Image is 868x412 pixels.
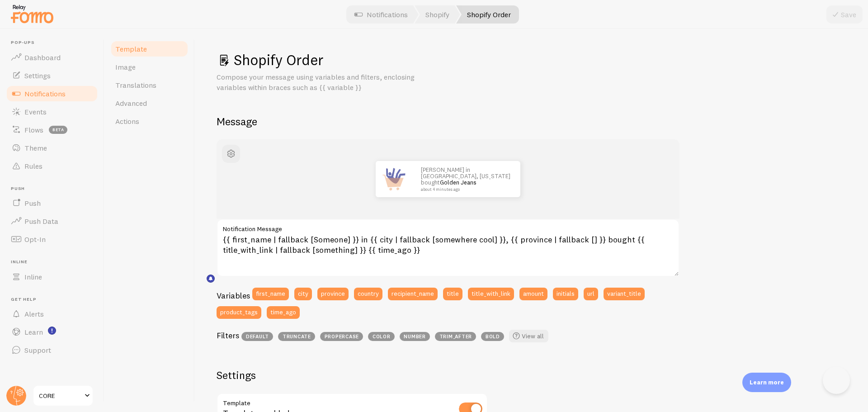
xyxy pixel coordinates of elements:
div: Learn more [742,373,791,392]
span: Translations [115,81,156,90]
button: province [317,288,349,300]
a: CORE [33,385,94,407]
p: [PERSON_NAME] in [GEOGRAPHIC_DATA], [US_STATE] bought [421,166,511,192]
span: Get Help [11,297,99,303]
span: Support [24,346,51,355]
a: Learn [5,323,99,341]
img: fomo-relay-logo-orange.svg [9,2,55,25]
span: Push [24,199,41,208]
a: Rules [5,157,99,175]
span: Advanced [115,99,147,108]
a: Events [5,103,99,121]
a: Notifications [5,85,99,103]
a: Support [5,341,99,359]
span: Actions [115,117,139,126]
h2: Message [217,114,846,128]
a: Dashboard [5,48,99,66]
a: Advanced [110,94,189,112]
label: Notification Message [217,219,679,234]
span: bold [481,332,504,341]
svg: <p>Use filters like | propercase to change CITY to City in your templates</p> [207,275,215,283]
span: Notifications [24,89,66,98]
span: color [368,332,395,341]
button: first_name [252,288,289,300]
small: about 4 minutes ago [421,187,509,192]
h3: Filters [217,330,239,341]
button: amount [519,288,547,300]
button: title_with_link [468,288,514,300]
span: trim_after [435,332,476,341]
span: beta [49,126,67,134]
span: Flows [24,125,43,134]
span: Image [115,62,136,71]
a: Flows beta [5,121,99,139]
h2: Settings [217,368,488,382]
button: time_ago [267,306,300,319]
span: default [241,332,273,341]
a: Template [110,40,189,58]
button: title [443,288,462,300]
a: Translations [110,76,189,94]
span: Opt-In [24,235,46,244]
span: Push [11,186,99,192]
span: CORE [39,390,82,401]
span: Inline [24,272,42,281]
a: Actions [110,112,189,130]
a: Opt-In [5,230,99,248]
span: propercase [320,332,363,341]
span: Push Data [24,217,58,226]
button: city [294,288,312,300]
span: Events [24,107,47,116]
span: Learn [24,327,43,336]
span: Template [115,44,147,53]
a: Inline [5,268,99,286]
button: product_tags [217,306,261,319]
button: initials [553,288,578,300]
iframe: Help Scout Beacon - Open [823,367,850,394]
span: number [400,332,430,341]
button: variant_title [604,288,645,300]
p: Compose your message using variables and filters, enclosing variables within braces such as {{ va... [217,72,434,93]
span: Dashboard [24,53,61,62]
a: Alerts [5,305,99,323]
img: Fomo [376,161,412,197]
a: Golden Jeans [440,179,476,186]
button: country [354,288,382,300]
a: Image [110,58,189,76]
a: Push Data [5,212,99,230]
h1: Shopify Order [217,51,846,69]
svg: <p>Watch New Feature Tutorials!</p> [48,327,56,335]
a: Theme [5,139,99,157]
span: Pop-ups [11,40,99,46]
button: url [584,288,598,300]
span: truncate [278,332,315,341]
p: Learn more [750,378,784,387]
span: Alerts [24,309,44,318]
h3: Variables [217,290,250,301]
span: Inline [11,259,99,265]
a: Settings [5,66,99,85]
a: View all [509,330,548,342]
button: recipient_name [388,288,438,300]
span: Settings [24,71,51,80]
span: Theme [24,143,47,152]
span: Rules [24,161,42,170]
a: Push [5,194,99,212]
